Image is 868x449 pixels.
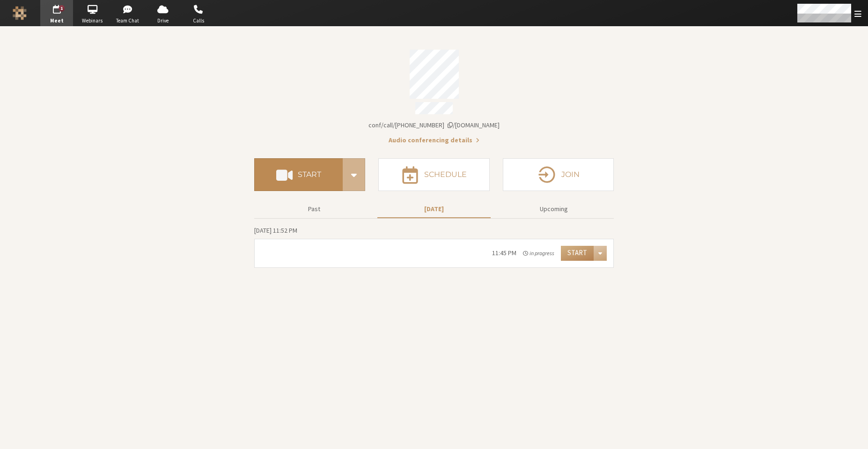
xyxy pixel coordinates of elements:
div: Start conference options [343,158,365,191]
section: Account details [254,43,614,145]
div: 11:45 PM [492,248,516,258]
span: Calls [182,17,215,25]
button: Past [257,201,371,217]
em: in progress [523,249,554,258]
div: 1 [59,5,65,12]
button: Join [503,158,614,191]
button: [DATE] [377,201,491,217]
section: Today's Meetings [254,225,614,268]
h4: Start [298,171,321,178]
button: Schedule [378,158,489,191]
span: Copy my meeting room link [368,121,500,129]
button: Copy my meeting room linkCopy my meeting room link [368,120,500,130]
button: Audio conferencing details [389,135,479,145]
button: Start [254,158,343,191]
span: Drive [147,17,179,25]
h4: Schedule [424,171,467,178]
img: Iotum [13,6,27,20]
div: Open menu [594,246,607,261]
span: [DATE] 11:52 PM [254,226,297,235]
button: Upcoming [497,201,611,217]
button: Start [561,246,594,261]
span: Meet [40,17,73,25]
span: Team Chat [111,17,144,25]
span: Webinars [76,17,109,25]
h4: Join [561,171,580,178]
